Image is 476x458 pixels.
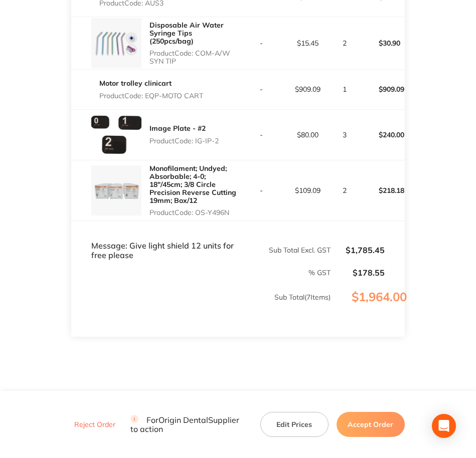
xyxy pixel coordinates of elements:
[91,18,141,68] img: eTd3czdubg
[359,178,404,202] p: $218.18
[99,79,172,88] a: Motor trolley clinicart
[337,412,405,437] button: Accept Order
[149,137,219,145] p: Product Code: IG-IP-2
[149,164,236,205] a: Monofilament; Undyed; Absorbable; 4-0; 18″/45cm; 3/8 Circle Precision Reverse Cutting 19mm; Box/12
[149,208,238,216] p: Product Code: OS-Y496N
[359,123,404,147] p: $240.00
[238,131,284,139] p: -
[285,39,331,47] p: $15.45
[238,85,284,93] p: -
[149,49,238,65] p: Product Code: COM-A/W SYN TIP
[332,186,357,194] p: 2
[238,246,331,254] p: Sub Total Excl. GST
[332,39,357,47] p: 2
[149,21,224,46] a: Disposable Air Water Syringe Tips (250pcs/bag)
[71,420,118,429] button: Reject Order
[72,269,331,277] p: % GST
[332,85,357,93] p: 1
[260,412,329,437] button: Edit Prices
[332,246,384,255] p: $1,785.45
[72,293,331,321] p: Sub Total ( 7 Items)
[285,131,331,139] p: $80.00
[99,92,203,100] p: Product Code: EQP-MOTO CART
[149,124,206,133] a: Image Plate - #2
[91,165,141,215] img: bWRoZHltNQ
[332,290,404,324] p: $1,964.00
[285,85,331,93] p: $909.09
[432,414,456,438] div: Open Intercom Messenger
[332,268,384,277] p: $178.55
[130,415,248,434] p: For Origin Dental Supplier to action
[332,131,357,139] p: 3
[285,186,331,194] p: $109.09
[359,77,404,101] p: $909.09
[238,39,284,47] p: -
[71,221,238,260] td: Message: Give light shield 12 units for free please
[91,110,141,160] img: MjQ4MWdkZQ
[238,186,284,194] p: -
[359,31,404,55] p: $30.90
